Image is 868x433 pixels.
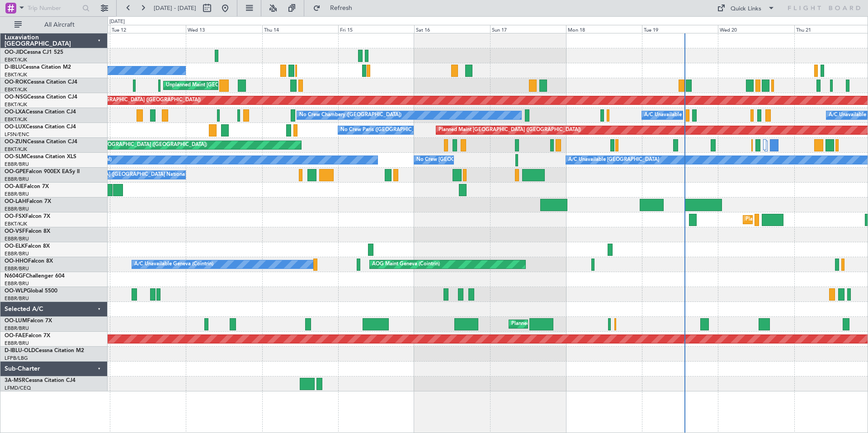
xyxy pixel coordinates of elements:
div: No Crew Paris ([GEOGRAPHIC_DATA]) [340,123,430,137]
span: OO-LAH [5,199,26,204]
div: Fri 15 [338,25,414,33]
a: EBBR/BRU [5,340,29,347]
div: Planned Maint [GEOGRAPHIC_DATA] ([GEOGRAPHIC_DATA] National) [511,317,675,331]
button: All Aircraft [10,18,98,32]
span: OO-JID [5,50,24,55]
a: OO-LUXCessna Citation CJ4 [5,124,76,130]
a: EBKT/KJK [5,86,27,93]
span: OO-GPE [5,169,26,174]
a: OO-SLMCessna Citation XLS [5,154,76,160]
a: EBBR/BRU [5,295,29,302]
div: Unplanned Maint [GEOGRAPHIC_DATA]-[GEOGRAPHIC_DATA] [166,79,312,92]
a: EBBR/BRU [5,161,29,168]
div: Tue 12 [110,25,186,33]
a: EBBR/BRU [5,280,29,287]
a: OO-AIEFalcon 7X [5,184,49,189]
span: OO-VSF [5,229,25,234]
a: EBKT/KJK [5,101,27,108]
div: Quick Links [731,5,761,14]
a: EBBR/BRU [5,250,29,257]
a: EBBR/BRU [5,265,29,272]
a: OO-ZUNCessna Citation CJ4 [5,139,77,145]
a: EBKT/KJK [5,56,27,63]
span: OO-SLM [5,154,26,160]
a: OO-LAHFalcon 7X [5,199,51,204]
a: D-IBLUCessna Citation M2 [5,65,71,70]
div: A/C Unavailable [GEOGRAPHIC_DATA] [568,153,659,167]
a: OO-FSXFalcon 7X [5,214,50,219]
div: A/C Unavailable [GEOGRAPHIC_DATA] ([GEOGRAPHIC_DATA] National) [644,108,812,122]
a: OO-GPEFalcon 900EX EASy II [5,169,80,174]
span: D-IBLU-OLD [5,348,35,353]
span: [DATE] - [DATE] [154,4,196,12]
a: OO-JIDCessna CJ1 525 [5,50,63,55]
a: LFSN/ENC [5,131,29,138]
a: EBBR/BRU [5,176,29,183]
span: OO-FSX [5,214,25,219]
div: Wed 13 [186,25,262,33]
div: No Crew [GEOGRAPHIC_DATA] ([GEOGRAPHIC_DATA] National) [416,153,568,167]
div: Unplanned Maint [GEOGRAPHIC_DATA] ([GEOGRAPHIC_DATA]) [58,138,207,152]
div: AOG Maint Geneva (Cointrin) [372,258,440,271]
a: EBBR/BRU [5,325,29,332]
span: D-IBLU [5,65,22,70]
a: OO-LXACessna Citation CJ4 [5,109,76,115]
div: Mon 18 [566,25,642,33]
a: OO-VSFFalcon 8X [5,229,50,234]
a: EBBR/BRU [5,235,29,242]
span: OO-ROK [5,80,27,85]
div: No Crew Chambery ([GEOGRAPHIC_DATA]) [299,108,401,122]
a: OO-WLPGlobal 5500 [5,288,57,294]
a: D-IBLU-OLDCessna Citation M2 [5,348,84,353]
button: Quick Links [712,1,779,15]
a: OO-FAEFalcon 7X [5,333,50,339]
div: No Crew [GEOGRAPHIC_DATA] ([GEOGRAPHIC_DATA] National) [36,168,188,182]
input: Trip Number [28,1,80,15]
a: N604GFChallenger 604 [5,273,65,279]
div: Wed 20 [718,25,794,33]
span: All Aircraft [24,22,95,28]
a: OO-ROKCessna Citation CJ4 [5,80,77,85]
span: OO-HHO [5,259,28,264]
div: [DATE] [109,18,125,26]
span: OO-LXA [5,109,26,115]
a: OO-HHOFalcon 8X [5,259,53,264]
span: N604GF [5,273,26,279]
div: Planned Maint [GEOGRAPHIC_DATA] ([GEOGRAPHIC_DATA]) [58,94,201,107]
a: OO-LUMFalcon 7X [5,318,52,324]
div: Tue 19 [642,25,718,33]
div: Sun 17 [490,25,566,33]
a: EBBR/BRU [5,206,29,212]
a: EBKT/KJK [5,146,27,153]
a: EBKT/KJK [5,71,27,78]
div: Planned Maint Kortrijk-[GEOGRAPHIC_DATA] [745,213,851,226]
span: OO-WLP [5,288,27,294]
div: Thu 14 [262,25,338,33]
div: Planned Maint [GEOGRAPHIC_DATA] ([GEOGRAPHIC_DATA]) [439,123,581,137]
span: OO-NSG [5,94,27,100]
div: A/C Unavailable Geneva (Cointrin) [134,258,213,271]
a: EBBR/BRU [5,191,29,198]
span: OO-ZUN [5,139,27,145]
span: OO-LUX [5,124,26,130]
span: 3A-MSR [5,378,25,383]
a: LFMD/CEQ [5,385,31,391]
div: Sat 16 [414,25,490,33]
span: OO-AIE [5,184,24,189]
span: OO-FAE [5,333,25,339]
span: OO-ELK [5,244,25,249]
span: Refresh [322,5,360,11]
a: EBKT/KJK [5,221,27,227]
a: LFPB/LBG [5,355,28,362]
span: OO-LUM [5,318,27,324]
button: Refresh [309,1,363,15]
a: EBKT/KJK [5,116,27,123]
a: 3A-MSRCessna Citation CJ4 [5,378,75,383]
a: OO-ELKFalcon 8X [5,244,50,249]
a: OO-NSGCessna Citation CJ4 [5,94,77,100]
